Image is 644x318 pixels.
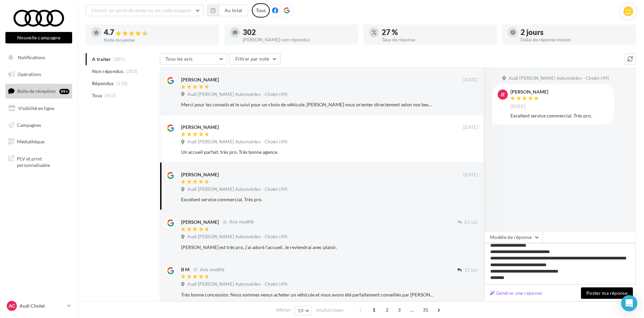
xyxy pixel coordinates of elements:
[207,5,248,16] button: Au total
[407,305,418,315] span: ...
[295,306,312,315] button: 10
[17,88,56,94] span: Boîte de réception
[17,154,69,169] span: PLV et print personnalisable
[105,93,116,98] span: (413)
[4,135,74,149] a: Médiathèque
[4,101,74,115] a: Visibilité en ligne
[92,92,102,99] span: Tous
[9,303,15,309] span: AC
[92,80,114,87] span: Répondus
[420,305,431,315] span: 31
[382,29,492,36] div: 27 %
[510,90,548,94] div: [PERSON_NAME]
[187,281,288,287] span: Audi [PERSON_NAME] Automobiles - Cholet (49)
[5,299,72,312] a: AC Audi Cholet
[59,89,69,94] div: 99+
[181,196,434,203] div: Excellent service commercial. Très pro.
[484,232,543,243] button: Modèle de réponse
[166,56,193,62] span: Tous les avis
[487,289,545,297] button: Générer une réponse
[181,244,434,251] div: [PERSON_NAME] est très pro, j'ai adoré l'accueil. Je reviendrai avec plaisir.
[4,151,74,171] a: PLV et print personnalisable
[252,3,270,17] div: Tous
[104,38,214,42] div: Note moyenne
[104,29,214,36] div: 4.7
[4,67,74,81] a: Opérations
[116,81,128,86] span: (110)
[86,5,204,16] button: Choisir un point de vente ou un code magasin
[276,307,291,313] span: Afficher
[510,104,525,110] span: [DATE]
[20,303,64,309] p: Audi Cholet
[18,55,45,60] span: Notifications
[181,291,434,298] div: Très bonne concession. Nous sommes venus acheter un véhicule et nous avons été parfaitement conse...
[181,124,219,131] div: [PERSON_NAME]
[187,139,288,145] span: Audi [PERSON_NAME] Automobiles - Cholet (49)
[463,172,478,178] span: [DATE]
[181,219,219,225] div: [PERSON_NAME]
[463,125,478,131] span: [DATE]
[187,92,288,98] span: Audi [PERSON_NAME] Automobiles - Cholet (49)
[521,29,631,36] div: 2 jours
[200,267,225,272] span: Avis modifié
[382,37,492,42] div: Taux de réponse
[243,37,353,42] div: [PERSON_NAME] non répondus
[243,29,353,36] div: 302
[369,305,379,315] span: 1
[126,69,138,74] span: (303)
[17,139,45,144] span: Médiathèque
[229,219,254,225] span: Avis modifié
[181,76,219,83] div: [PERSON_NAME]
[4,118,74,132] a: Campagnes
[316,307,344,313] span: résultats/page
[581,287,633,299] button: Poster ma réponse
[181,266,189,273] div: B M
[219,5,248,16] button: Au total
[181,101,434,108] div: Merci pour les conseils et le suivi pour un choix de véhicule. [PERSON_NAME] nous orienter direct...
[18,71,41,77] span: Opérations
[18,105,54,111] span: Visibilité en ligne
[382,305,392,315] span: 2
[230,53,281,65] button: Filtrer par note
[394,305,405,315] span: 3
[160,53,227,65] button: Tous les avis
[509,75,609,81] span: Audi [PERSON_NAME] Automobiles - Cholet (49)
[181,171,219,178] div: [PERSON_NAME]
[464,219,478,225] span: 01 juil.
[521,37,631,42] div: Délai de réponse moyen
[181,149,434,155] div: Un accueil parfait, très pro. Très bonne agence.
[298,308,303,313] span: 10
[500,91,505,98] span: je
[17,122,41,128] span: Campagnes
[4,50,71,65] button: Notifications
[92,68,123,75] span: Non répondus
[463,77,478,83] span: [DATE]
[5,32,72,43] button: Nouvelle campagne
[187,234,288,240] span: Audi [PERSON_NAME] Automobiles - Cholet (49)
[91,7,191,13] span: Choisir un point de vente ou un code magasin
[187,186,288,192] span: Audi [PERSON_NAME] Automobiles - Cholet (49)
[4,84,74,98] a: Boîte de réception99+
[464,267,478,273] span: 12 juin
[621,295,637,311] div: Open Intercom Messenger
[510,112,609,119] div: Excellent service commercial. Très pro.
